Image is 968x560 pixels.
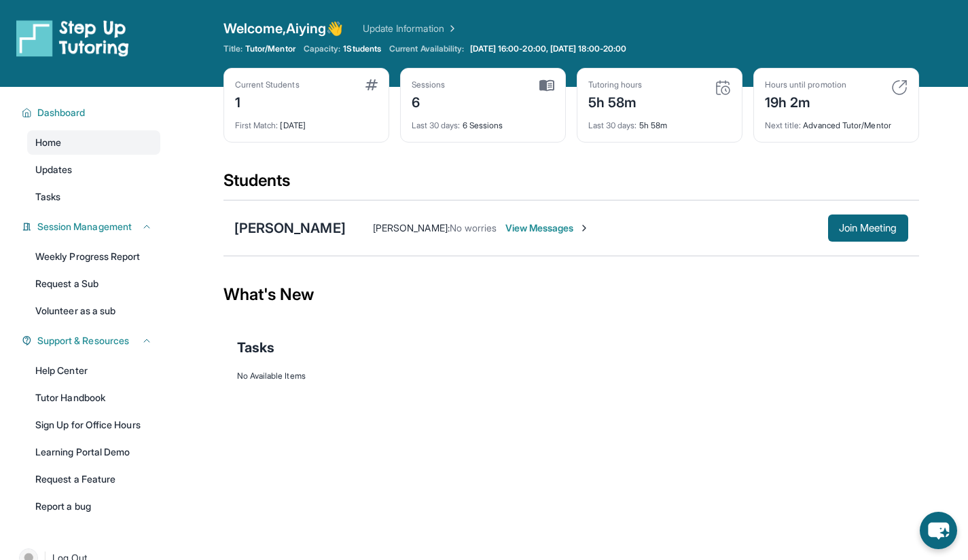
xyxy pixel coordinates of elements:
span: Tutor/Mentor [245,43,295,54]
button: chat-button [920,512,957,549]
span: Tasks [237,338,274,357]
a: Request a Feature [27,467,160,491]
span: Dashboard [37,106,86,119]
span: Current Availability: [389,43,464,54]
div: Hours until promotion [765,79,846,90]
span: Tasks [35,190,60,204]
img: card [715,79,731,96]
div: 6 Sessions [412,112,554,131]
span: Session Management [37,220,132,234]
span: No worries [450,222,497,234]
img: card [539,79,554,92]
span: Title: [223,43,243,54]
span: Welcome, Aiying 👋 [223,19,344,38]
div: 5h 58m [588,112,731,131]
span: Updates [35,163,73,176]
span: Join Meeting [839,224,897,232]
div: [DATE] [235,112,378,131]
a: Updates [27,157,160,182]
div: 19h 2m [765,90,846,112]
div: Tutoring hours [588,79,643,90]
button: Session Management [32,220,152,234]
img: card [365,79,378,90]
a: Home [27,130,160,155]
a: Tasks [27,185,160,209]
div: What's New [223,265,919,324]
span: Last 30 days : [412,120,461,130]
span: Home [35,136,61,149]
div: 1 [235,90,300,112]
a: Request a Sub [27,272,160,296]
a: Volunteer as a sub [27,299,160,323]
a: Update Information [363,22,458,35]
a: Tutor Handbook [27,386,160,410]
span: [PERSON_NAME] : [373,222,450,234]
a: Help Center [27,358,160,383]
span: Capacity: [304,43,341,54]
span: First Match : [235,120,279,130]
span: View Messages [505,221,590,235]
div: Sessions [412,79,446,90]
button: Dashboard [32,106,152,119]
button: Join Meeting [828,214,908,242]
a: Report a bug [27,494,160,519]
img: logo [16,19,129,57]
div: Advanced Tutor/Mentor [765,112,908,131]
span: Last 30 days : [588,120,637,130]
div: 6 [412,90,446,112]
span: Next title : [765,120,802,130]
img: Chevron Right [444,22,458,35]
a: Learning Portal Demo [27,440,160,464]
div: No Available Items [237,371,906,381]
a: Weekly Progress Report [27,244,160,269]
span: 1 Students [343,43,381,54]
a: Sign Up for Office Hours [27,413,160,437]
div: Current Students [235,79,300,90]
span: Support & Resources [37,334,129,348]
div: [PERSON_NAME] [234,219,346,238]
span: [DATE] 16:00-20:00, [DATE] 18:00-20:00 [470,43,627,54]
img: Chevron-Right [579,223,590,234]
div: Students [223,170,919,200]
button: Support & Resources [32,334,152,348]
div: 5h 58m [588,90,643,112]
img: card [891,79,908,96]
a: [DATE] 16:00-20:00, [DATE] 18:00-20:00 [467,43,630,54]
